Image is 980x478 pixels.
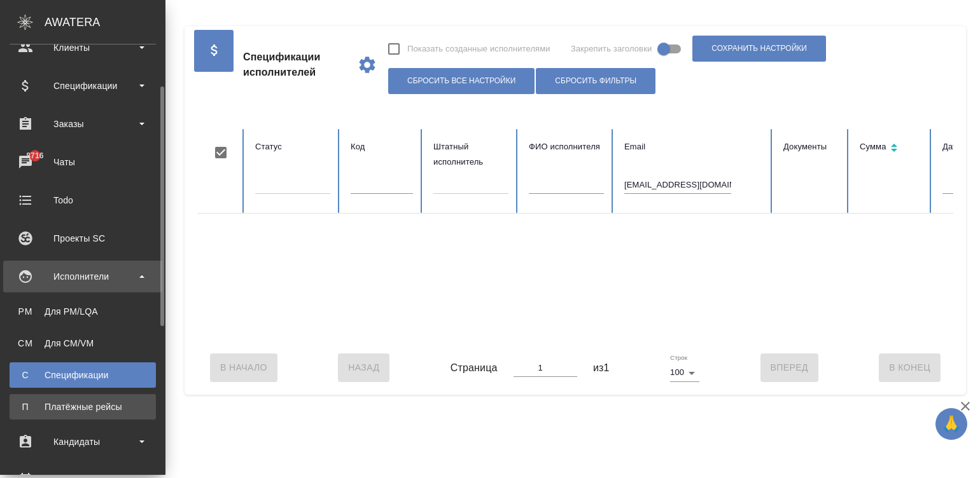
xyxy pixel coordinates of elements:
a: Todo [3,184,162,216]
span: из 1 [593,360,610,376]
div: Платёжные рейсы [16,400,150,413]
a: 8716Чаты [3,146,162,178]
div: AWATERA [45,10,165,35]
div: ФИО исполнителя [529,139,604,154]
div: Кандидаты [10,432,156,451]
div: Исполнители [10,267,156,286]
div: Заказы [10,114,156,133]
div: Клиенты [10,38,156,57]
div: 100 [670,364,699,381]
a: PMДля PM/LQA [10,299,156,324]
div: Спецификации [10,76,156,95]
label: Строк [670,355,687,361]
div: Код [351,139,413,154]
span: Сохранить настройки [711,43,807,54]
div: Проекты SC [10,229,156,248]
a: ССпецификации [10,362,156,388]
span: Закрепить заголовки [571,43,652,55]
a: CMДля CM/VM [10,331,156,356]
span: Показать созданные исполнителями [407,43,550,55]
div: Чаты [10,153,156,172]
span: Страница [451,360,498,376]
button: Сбросить фильтры [536,68,655,94]
div: Документы [783,139,839,154]
div: Для CM/VM [16,337,150,350]
a: ППлатёжные рейсы [10,394,156,420]
button: Сохранить настройки [692,36,826,62]
button: 🙏 [935,408,967,440]
div: Статус [255,139,330,154]
div: Email [624,139,763,154]
div: Для PM/LQA [16,305,150,318]
div: Штатный исполнитель [433,139,508,170]
span: Сбросить все настройки [407,76,515,86]
div: Спецификации [16,369,150,381]
span: Сбросить фильтры [555,76,636,86]
span: 8716 [18,149,51,162]
a: Проекты SC [3,222,162,254]
span: Спецификации исполнителей [243,50,347,80]
span: 🙏 [941,411,962,437]
div: Todo [10,191,156,210]
button: Сбросить все настройки [388,68,535,94]
div: Сортировка [860,139,922,158]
